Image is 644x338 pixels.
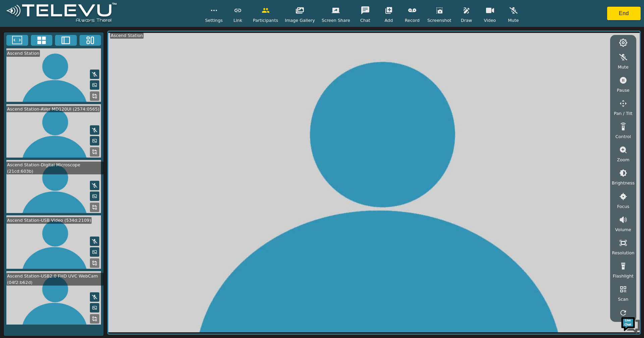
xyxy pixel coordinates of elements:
[90,136,99,145] button: Picture in Picture
[90,314,99,324] button: Replace Feed
[612,250,634,256] span: Resolution
[617,87,630,93] span: Pause
[618,296,628,302] span: Scan
[110,3,126,19] div: Minimize live chat window
[110,32,144,39] div: Ascend Station
[6,273,104,286] div: Ascend Station-USB2.0 FHD UVC WebCam (04f2:b62d)
[607,7,641,20] button: End
[3,183,128,207] textarea: Type your message and hit 'Enter'
[90,303,99,312] button: Picture in Picture
[90,80,99,90] button: Picture in Picture
[205,17,223,24] span: Settings
[90,125,99,135] button: Mute
[385,17,393,24] span: Add
[285,17,315,24] span: Image Gallery
[253,17,278,24] span: Participants
[233,17,242,24] span: Link
[617,157,629,163] span: Zoom
[615,133,631,140] span: Control
[90,247,99,257] button: Picture in Picture
[6,217,92,223] div: Ascend Station-USB Video (534d:2109)
[90,70,99,79] button: Mute
[427,17,451,24] span: Screenshot
[6,50,40,56] div: Ascend Station
[79,35,101,46] button: Three Window Medium
[613,273,634,279] span: Flashlight
[90,258,99,268] button: Replace Feed
[405,17,420,24] span: Record
[3,1,120,26] img: logoWhite.png
[618,64,629,70] span: Mute
[55,35,77,46] button: Two Window Medium
[322,17,350,24] span: Screen Share
[90,192,99,201] button: Picture in Picture
[90,91,99,101] button: Replace Feed
[6,35,28,46] button: Fullscreen
[508,17,519,24] span: Mute
[90,237,99,246] button: Mute
[35,35,113,44] div: Chat with us now
[621,314,641,335] img: Chat Widget
[6,106,100,112] div: Ascend Station-AVer MD120UI (2574:0565)
[360,17,370,24] span: Chat
[90,147,99,157] button: Replace Feed
[614,110,632,117] span: Pan / Tilt
[615,226,631,233] span: Volume
[39,85,93,153] span: We're online!
[11,31,28,48] img: d_736959983_company_1615157101543_736959983
[90,292,99,302] button: Mute
[31,35,53,46] button: 4x4
[461,17,472,24] span: Draw
[484,17,496,24] span: Video
[617,203,630,210] span: Focus
[90,203,99,212] button: Replace Feed
[612,180,635,186] span: Brightness
[90,181,99,190] button: Mute
[6,162,104,174] div: Ascend Station-Digital Microscope (21cd:603b)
